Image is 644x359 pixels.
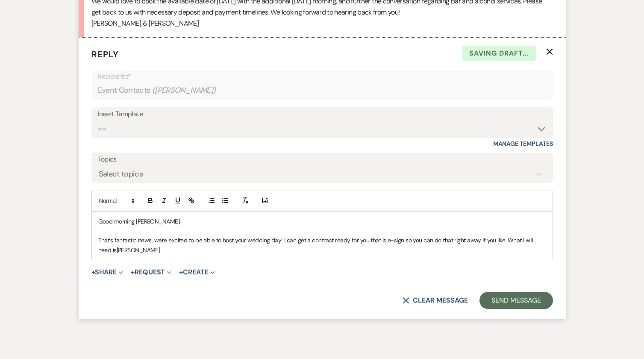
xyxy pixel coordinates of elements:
[179,269,215,276] button: Create
[98,217,546,226] p: Good morning [PERSON_NAME],
[131,269,135,276] span: +
[98,153,547,166] label: Topics
[131,269,171,276] button: Request
[99,168,143,179] div: Select topics
[98,71,547,82] p: Recipients*
[91,49,119,60] span: Reply
[179,269,183,276] span: +
[152,85,216,96] span: ( [PERSON_NAME] )
[91,18,553,29] p: [PERSON_NAME] & [PERSON_NAME]
[91,269,95,276] span: +
[479,292,553,309] button: Send Message
[117,246,160,254] span: [PERSON_NAME]
[493,140,553,147] a: Manage Templates
[462,46,536,61] span: Saving draft...
[98,235,546,255] p: That's fantastic news, we're excited to be able to host your wedding day! I can get a contract re...
[403,297,468,304] button: Clear message
[91,269,124,276] button: Share
[98,108,547,121] div: Insert Template
[98,82,547,99] div: Event Contacts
